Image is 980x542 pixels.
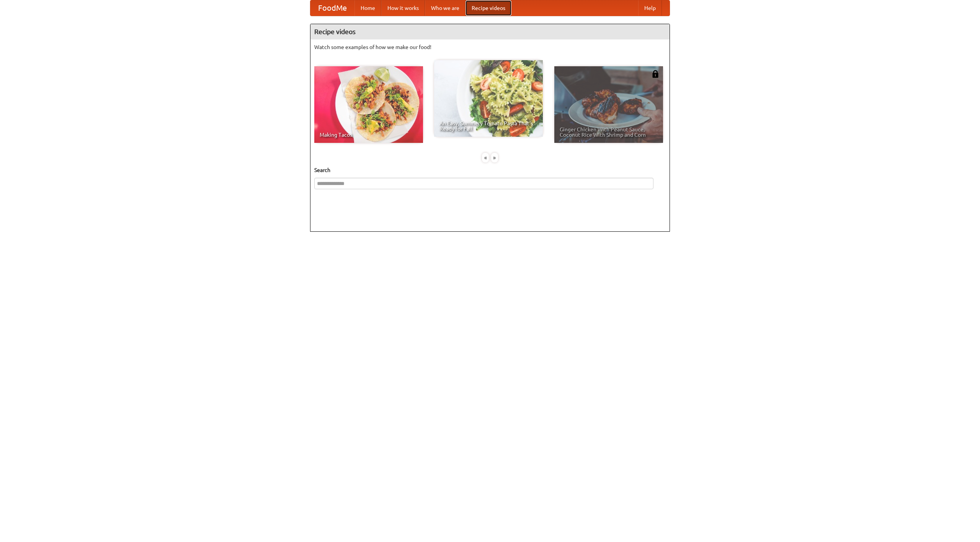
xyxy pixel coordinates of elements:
a: Home [354,0,381,16]
a: How it works [381,0,425,16]
div: « [482,153,489,162]
a: Help [638,0,662,16]
a: Recipe videos [465,0,511,16]
span: Making Tacos [320,132,418,138]
h4: Recipe videos [310,24,670,39]
a: An Easy, Summery Tomato Pasta That's Ready for Fall [434,60,543,137]
img: 483408.png [652,70,659,78]
a: FoodMe [310,0,354,16]
span: An Easy, Summery Tomato Pasta That's Ready for Fall [439,121,537,131]
div: » [491,153,498,162]
a: Making Tacos [314,66,423,143]
h5: Search [314,166,666,174]
p: Watch some examples of how we make our food! [314,43,666,51]
a: Who we are [425,0,465,16]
